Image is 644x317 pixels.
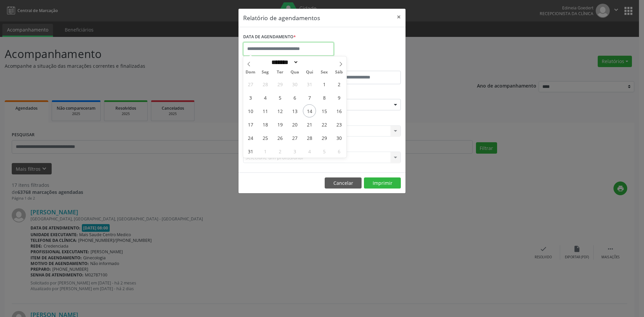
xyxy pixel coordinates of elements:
h5: Relatório de agendamentos [243,13,320,22]
span: Setembro 5, 2025 [318,145,331,158]
span: Agosto 8, 2025 [318,91,331,104]
span: Dom [243,70,258,74]
span: Sáb [332,70,346,74]
span: Agosto 15, 2025 [318,104,331,117]
span: Setembro 3, 2025 [288,145,301,158]
span: Agosto 18, 2025 [259,118,272,131]
span: Julho 29, 2025 [273,77,286,91]
span: Agosto 4, 2025 [259,91,272,104]
span: Agosto 16, 2025 [332,104,345,117]
span: Agosto 24, 2025 [244,131,257,144]
span: Agosto 29, 2025 [318,131,331,144]
span: Agosto 11, 2025 [259,104,272,117]
span: Agosto 23, 2025 [332,118,345,131]
span: Agosto 31, 2025 [244,145,257,158]
span: Agosto 20, 2025 [288,118,301,131]
span: Julho 27, 2025 [244,77,257,91]
span: Julho 31, 2025 [303,77,316,91]
button: Cancelar [325,177,362,189]
span: Agosto 26, 2025 [273,131,286,144]
span: Qua [287,70,302,74]
input: Year [299,59,321,66]
span: Ter [273,70,287,74]
span: Agosto 22, 2025 [318,118,331,131]
span: Julho 28, 2025 [259,77,272,91]
span: Agosto 12, 2025 [273,104,286,117]
span: Agosto 13, 2025 [288,104,301,117]
label: ATÉ [324,60,401,71]
span: Agosto 7, 2025 [303,91,316,104]
span: Agosto 9, 2025 [332,91,345,104]
button: Imprimir [364,177,401,189]
span: Setembro 4, 2025 [303,145,316,158]
span: Agosto 21, 2025 [303,118,316,131]
span: Agosto 5, 2025 [273,91,286,104]
span: Qui [302,70,317,74]
button: Close [392,9,406,25]
span: Setembro 1, 2025 [259,145,272,158]
span: Agosto 25, 2025 [259,131,272,144]
span: Agosto 6, 2025 [288,91,301,104]
span: Sex [317,70,332,74]
span: Agosto 19, 2025 [273,118,286,131]
span: Agosto 10, 2025 [244,104,257,117]
span: Setembro 2, 2025 [273,145,286,158]
span: Agosto 2, 2025 [332,77,345,91]
span: Agosto 28, 2025 [303,131,316,144]
label: DATA DE AGENDAMENTO [243,32,296,42]
span: Agosto 30, 2025 [332,131,345,144]
span: Setembro 6, 2025 [332,145,345,158]
span: Agosto 27, 2025 [288,131,301,144]
span: Agosto 14, 2025 [303,104,316,117]
span: Seg [258,70,273,74]
select: Month [269,59,299,66]
span: Julho 30, 2025 [288,77,301,91]
span: Agosto 17, 2025 [244,118,257,131]
span: Agosto 3, 2025 [244,91,257,104]
span: Agosto 1, 2025 [318,77,331,91]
